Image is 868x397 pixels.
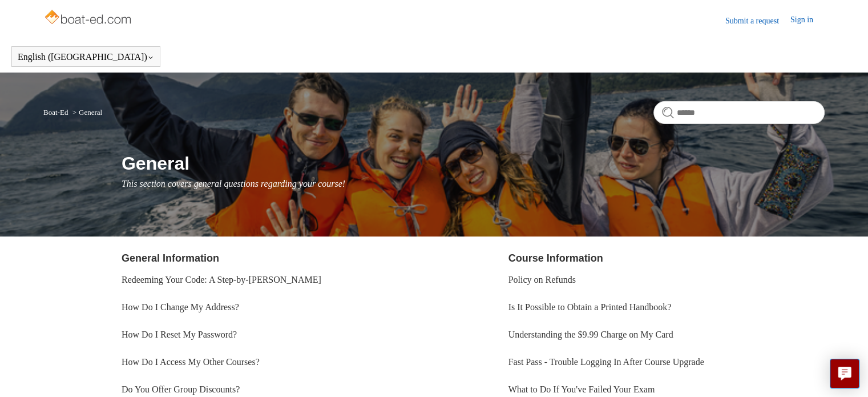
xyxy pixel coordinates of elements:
a: Do You Offer Group Discounts? [122,384,240,394]
a: Submit a request [725,15,790,27]
a: How Do I Access My Other Courses? [122,357,260,367]
a: General Information [122,252,219,264]
p: This section covers general questions regarding your course! [122,177,825,191]
img: Boat-Ed Help Center home page [43,7,134,30]
a: Policy on Refunds [508,275,576,284]
a: Sign in [790,14,825,27]
a: Understanding the $9.99 Charge on My Card [508,330,673,339]
a: How Do I Change My Address? [122,302,239,312]
a: Redeeming Your Code: A Step-by-[PERSON_NAME] [122,275,321,284]
button: English ([GEOGRAPHIC_DATA]) [18,52,154,62]
a: Boat-Ed [43,108,68,117]
a: How Do I Reset My Password? [122,330,237,339]
a: What to Do If You've Failed Your Exam [508,384,655,394]
a: Fast Pass - Trouble Logging In After Course Upgrade [508,357,704,367]
input: Search [653,101,825,124]
a: Is It Possible to Obtain a Printed Handbook? [508,302,672,312]
li: General [70,108,102,117]
button: Live chat [830,359,859,388]
li: Boat-Ed [43,108,70,117]
h1: General [122,150,825,177]
a: Course Information [508,252,603,264]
